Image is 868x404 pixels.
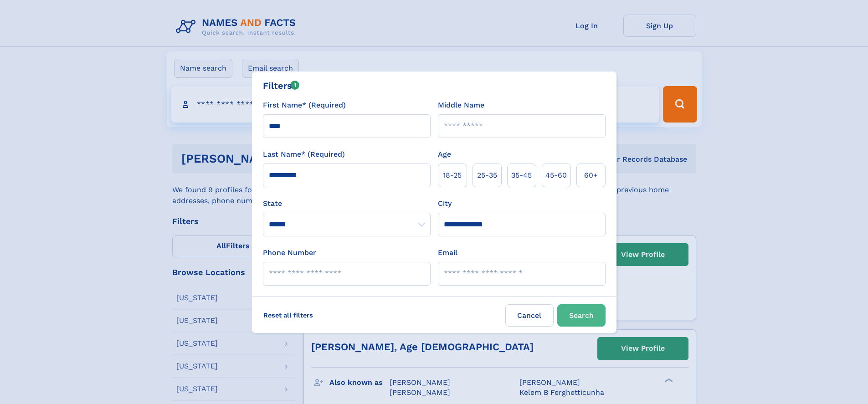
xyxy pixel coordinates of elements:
span: 18‑25 [443,170,462,181]
label: Last Name* (Required) [263,149,345,160]
label: First Name* (Required) [263,100,346,111]
span: 35‑45 [511,170,532,181]
span: 25‑35 [477,170,497,181]
label: Phone Number [263,247,316,258]
label: State [263,198,431,209]
label: City [438,198,452,209]
span: 60+ [584,170,598,181]
span: 45‑60 [545,170,567,181]
label: Cancel [505,304,554,327]
button: Search [557,304,606,327]
label: Email [438,247,457,258]
label: Reset all filters [257,304,319,326]
label: Middle Name [438,100,484,111]
div: Filters [263,79,300,92]
label: Age [438,149,451,160]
